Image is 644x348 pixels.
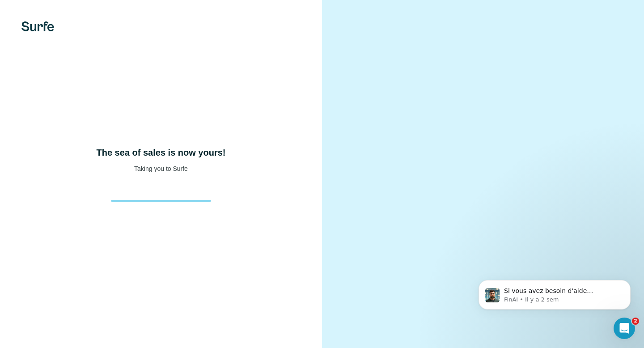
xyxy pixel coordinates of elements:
span: Si vous avez besoin d'aide supplémentaire pour enrichir plusieurs profils LinkedIn en masse, je s... [39,26,151,86]
p: Taking you to Surfe [134,164,188,173]
img: Surfe's logo [21,21,54,31]
p: Message from FinAI, sent Il y a 2 sem [39,34,154,42]
iframe: Intercom notifications message [465,261,644,324]
h4: The sea of sales is now yours! [97,146,226,159]
iframe: Intercom live chat [614,318,635,339]
span: 2 [632,318,639,325]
